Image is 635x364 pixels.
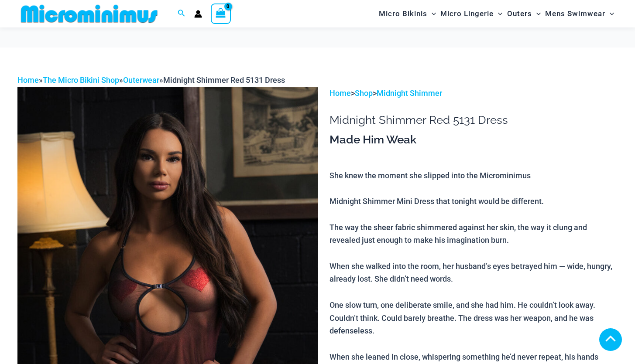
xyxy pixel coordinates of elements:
a: OutersMenu ToggleMenu Toggle [505,3,543,25]
span: » » » [17,75,285,85]
a: Mens SwimwearMenu ToggleMenu Toggle [543,3,616,25]
img: MM SHOP LOGO FLAT [17,4,161,24]
span: Menu Toggle [494,3,502,25]
a: Micro BikinisMenu ToggleMenu Toggle [377,3,438,25]
a: Midnight Shimmer [377,88,442,98]
a: Home [330,88,351,98]
span: Micro Bikinis [379,3,427,25]
a: View Shopping Cart, empty [211,3,231,24]
a: Account icon link [194,10,202,18]
h3: Made Him Weak [330,133,618,147]
span: Midnight Shimmer Red 5131 Dress [163,75,285,85]
h1: Midnight Shimmer Red 5131 Dress [330,113,618,127]
span: Micro Lingerie [440,3,494,25]
a: Outerwear [123,75,159,85]
a: The Micro Bikini Shop [43,75,119,85]
a: Search icon link [178,8,185,19]
a: Home [17,75,39,85]
a: Shop [355,88,373,98]
span: Mens Swimwear [545,3,605,25]
span: Outers [507,3,532,25]
span: Menu Toggle [532,3,541,25]
a: Micro LingerieMenu ToggleMenu Toggle [438,3,505,25]
p: > > [330,87,618,100]
span: Menu Toggle [605,3,614,25]
span: Menu Toggle [427,3,436,25]
nav: Site Navigation [375,1,618,26]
